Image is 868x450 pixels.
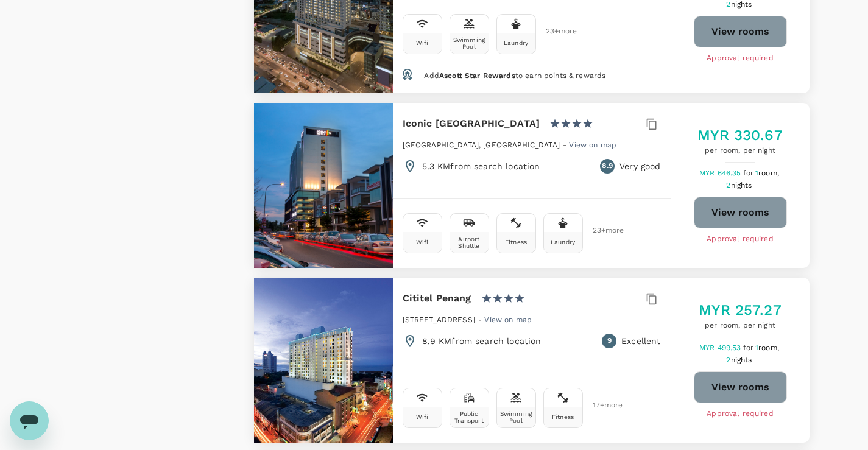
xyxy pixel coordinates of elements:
p: Very good [619,160,660,172]
p: 8.9 KM from search location [422,335,542,347]
span: MYR 499.53 [699,343,743,352]
button: View rooms [694,197,787,228]
span: room, [758,169,779,177]
h5: MYR 257.27 [699,300,782,320]
span: - [563,141,569,149]
iframe: Button to launch messaging window [10,401,49,440]
span: View on map [484,315,532,324]
span: 23 + more [546,27,564,35]
div: Wifi [416,413,429,420]
span: 2 [726,181,753,189]
span: Approval required [707,52,774,65]
span: 17 + more [593,401,611,409]
span: 9 [607,335,612,347]
a: View on map [569,139,616,149]
span: [GEOGRAPHIC_DATA], [GEOGRAPHIC_DATA] [403,141,560,149]
span: nights [731,356,752,364]
span: nights [731,181,752,189]
h6: Cititel Penang [403,290,471,307]
span: MYR 646.35 [699,169,743,177]
div: Wifi [416,239,429,245]
button: View rooms [694,371,787,403]
span: 23 + more [593,227,611,234]
span: 2 [726,356,753,364]
div: Laundry [551,239,575,245]
span: Approval required [707,408,774,420]
div: Fitness [552,413,574,420]
div: Swimming Pool [453,37,486,50]
div: Airport Shuttle [453,236,486,249]
span: 8.9 [602,160,612,172]
span: 1 [755,343,781,352]
div: Wifi [416,40,429,46]
span: - [478,315,484,324]
p: Excellent [621,335,660,347]
span: for [743,343,755,352]
span: room, [758,343,779,352]
span: 1 [755,169,781,177]
div: Fitness [505,239,527,245]
div: Public Transport [453,410,486,424]
span: Add to earn points & rewards [424,71,605,80]
h5: MYR 330.67 [697,125,783,145]
span: for [743,169,755,177]
p: 5.3 KM from search location [422,160,540,172]
span: View on map [569,141,616,149]
span: per room, per night [699,320,782,332]
a: View on map [484,314,532,324]
div: Laundry [504,40,528,46]
span: [STREET_ADDRESS] [403,315,475,324]
span: per room, per night [697,145,783,157]
h6: Iconic [GEOGRAPHIC_DATA] [403,115,540,132]
div: Swimming Pool [499,410,533,424]
span: Ascott Star Rewards [439,71,515,80]
button: View rooms [694,16,787,47]
span: Approval required [707,233,774,245]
